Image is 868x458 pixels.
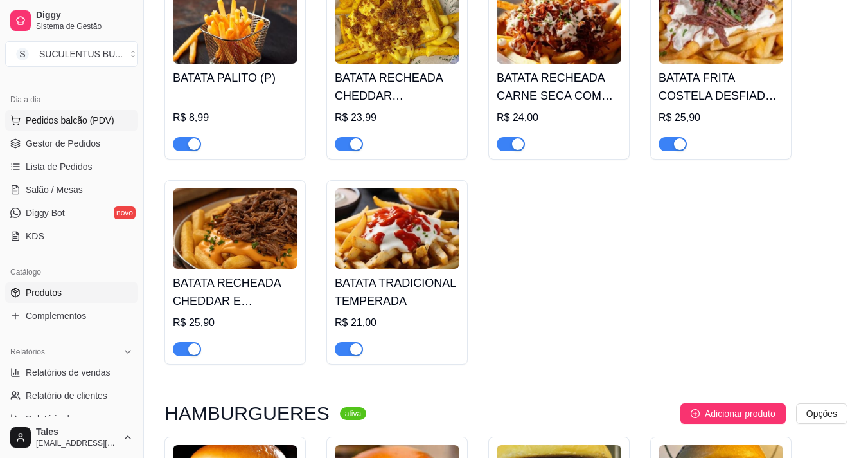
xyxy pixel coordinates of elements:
[340,407,366,420] sup: ativa
[5,203,138,223] a: Diggy Botnovo
[5,422,138,453] button: Tales[EMAIL_ADDRESS][DOMAIN_NAME]
[335,110,459,125] div: R$ 23,99
[335,274,459,310] h4: BATATA TRADICIONAL TEMPERADA
[26,230,44,243] span: KDS
[806,407,837,421] span: Opções
[26,389,107,402] span: Relatório de clientes
[36,426,118,438] span: Tales
[26,366,111,379] span: Relatórios de vendas
[26,183,83,196] span: Salão / Mesas
[5,133,138,154] a: Gestor de Pedidos
[5,41,138,67] button: Select a team
[173,69,297,87] h4: BATATA PALITO (P)
[26,309,86,322] span: Complementos
[335,188,459,269] img: product-image
[36,21,133,32] span: Sistema de Gestão
[16,48,29,60] span: S
[5,5,138,36] a: DiggySistema de Gestão
[691,409,700,418] span: plus-circle
[5,89,138,110] div: Dia a dia
[5,262,138,282] div: Catálogo
[26,137,100,150] span: Gestor de Pedidos
[680,403,786,424] button: Adicionar produto
[335,315,459,331] div: R$ 21,00
[5,306,138,326] a: Complementos
[705,407,775,421] span: Adicionar produto
[5,179,138,200] a: Salão / Mesas
[164,406,330,421] h3: HAMBURGUERES
[497,69,621,105] h4: BATATA RECHEADA CARNE SECA COM CREME DE QUEIJO 400g
[659,69,783,105] h4: BATATA FRITA COSTELA DESFIADA C. CREME DE QUEIJO
[5,385,138,406] a: Relatório de clientes
[26,286,62,299] span: Produtos
[5,226,138,246] a: KDS
[5,282,138,303] a: Produtos
[173,188,297,269] img: product-image
[10,347,45,357] span: Relatórios
[36,10,133,21] span: Diggy
[5,408,138,429] a: Relatório de mesas
[796,403,847,424] button: Opções
[26,114,114,127] span: Pedidos balcão (PDV)
[5,110,138,131] button: Pedidos balcão (PDV)
[497,110,621,125] div: R$ 24,00
[36,438,118,448] span: [EMAIL_ADDRESS][DOMAIN_NAME]
[659,110,783,125] div: R$ 25,90
[173,315,297,331] div: R$ 25,90
[39,48,123,60] div: SUCULENTUS BU ...
[5,362,138,383] a: Relatórios de vendas
[173,274,297,310] h4: BATATA RECHEADA CHEDDAR E COSTELA DESFIADA 400G
[5,156,138,177] a: Lista de Pedidos
[173,110,297,125] div: R$ 8,99
[26,160,93,173] span: Lista de Pedidos
[26,412,103,425] span: Relatório de mesas
[26,206,65,219] span: Diggy Bot
[335,69,459,105] h4: BATATA RECHEADA CHEDDAR ARTESANAL E BACON 400g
